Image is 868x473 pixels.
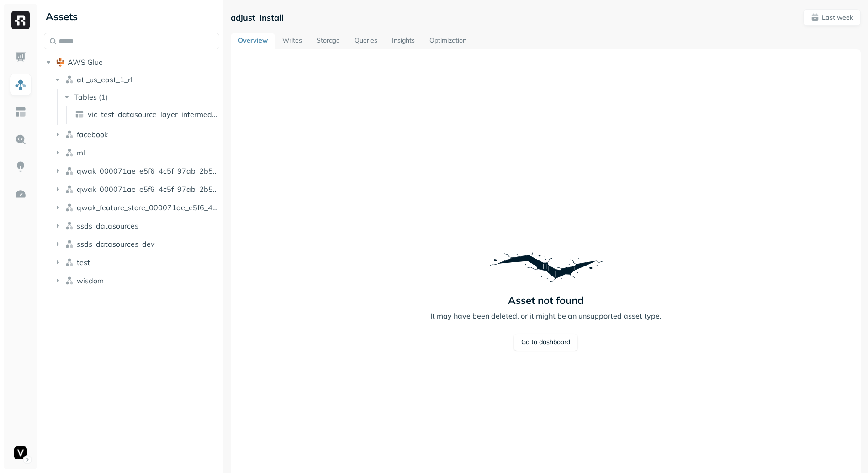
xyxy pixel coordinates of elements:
img: root [56,58,65,67]
img: Insights [15,161,26,173]
span: qwak_feature_store_000071ae_e5f6_4c5f_97ab_2b533d00d294 [77,203,220,212]
span: qwak_000071ae_e5f6_4c5f_97ab_2b533d00d294_analytics_data_view [77,185,220,194]
p: Asset not found [508,294,584,307]
img: table [75,110,84,119]
a: vic_test_datasource_layer_intermediate [71,107,221,122]
a: Overview [231,33,275,49]
button: facebook [53,127,220,142]
button: ml [53,145,220,160]
a: Insights [385,33,422,49]
img: Asset Explorer [15,106,26,118]
a: Writes [275,33,309,49]
p: ( 1 ) [99,92,108,101]
img: namespace [65,203,74,212]
img: Query Explorer [15,133,26,145]
button: qwak_feature_store_000071ae_e5f6_4c5f_97ab_2b533d00d294 [53,200,220,215]
span: test [77,258,90,267]
img: Dashboard [15,51,26,63]
button: atl_us_east_1_rl [53,72,220,87]
button: ssds_datasources_dev [53,237,220,251]
img: namespace [65,239,74,249]
span: vic_test_datasource_layer_intermediate [88,110,217,119]
span: qwak_000071ae_e5f6_4c5f_97ab_2b533d00d294_analytics_data [77,166,220,175]
img: Voodoo [14,446,27,459]
button: wisdom [53,273,220,288]
img: namespace [65,166,74,175]
a: Go to dashboard [514,334,577,351]
img: Ryft [11,11,30,29]
img: namespace [65,75,74,84]
button: AWS Glue [44,55,219,69]
span: ml [77,148,85,157]
p: Last week [822,13,853,22]
span: ssds_datasources_dev [77,239,155,249]
span: Tables [74,92,97,101]
a: Queries [347,33,385,49]
span: atl_us_east_1_rl [77,75,132,84]
img: namespace [65,185,74,194]
img: Assets [15,79,26,90]
button: qwak_000071ae_e5f6_4c5f_97ab_2b533d00d294_analytics_data_view [53,182,220,197]
a: Storage [309,33,347,49]
button: test [53,255,220,270]
button: Last week [803,9,861,26]
button: qwak_000071ae_e5f6_4c5f_97ab_2b533d00d294_analytics_data [53,164,220,178]
img: namespace [65,221,74,230]
img: namespace [65,276,74,285]
span: wisdom [77,276,104,285]
img: Error [487,244,605,289]
img: Optimization [15,188,26,200]
img: namespace [65,130,74,139]
span: facebook [77,130,108,139]
p: It may have been deleted, or it might be an unsupported asset type. [430,310,662,321]
a: Optimization [422,33,474,49]
button: ssds_datasources [53,218,220,233]
button: Tables(1) [62,90,220,104]
p: adjust_install [231,12,284,23]
span: ssds_datasources [77,221,138,230]
img: namespace [65,258,74,267]
span: AWS Glue [68,58,103,67]
img: namespace [65,148,74,157]
div: Assets [44,9,219,24]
